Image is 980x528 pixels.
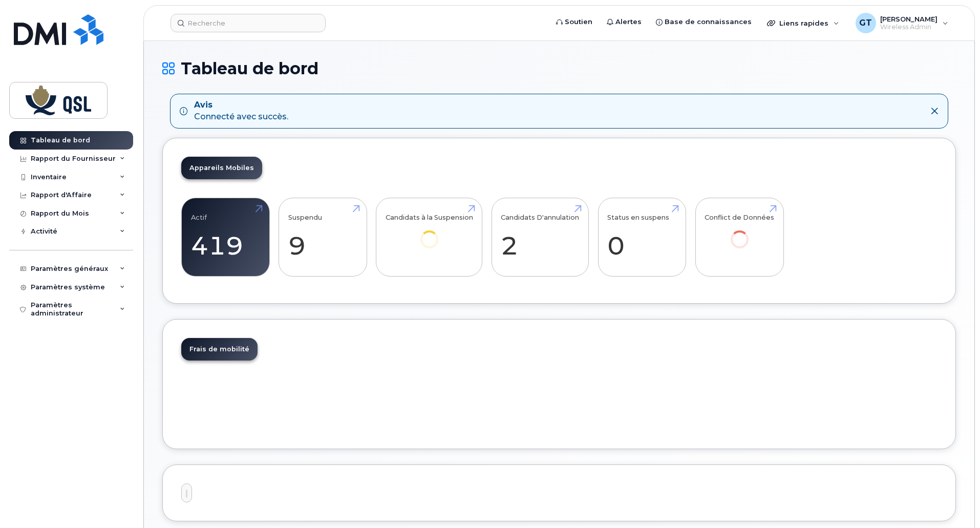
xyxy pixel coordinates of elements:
[194,99,288,111] strong: Avis
[162,59,956,77] h1: Tableau de bord
[181,157,262,179] a: Appareils Mobiles
[191,203,260,271] a: Actif 419
[607,203,676,271] a: Status en suspens 0
[386,203,473,262] a: Candidats à la Suspension
[181,338,258,361] a: Frais de mobilité
[705,203,774,262] a: Conflict de Données
[501,203,579,271] a: Candidats D'annulation 2
[288,203,357,271] a: Suspendu 9
[194,99,288,123] div: Connecté avec succès.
